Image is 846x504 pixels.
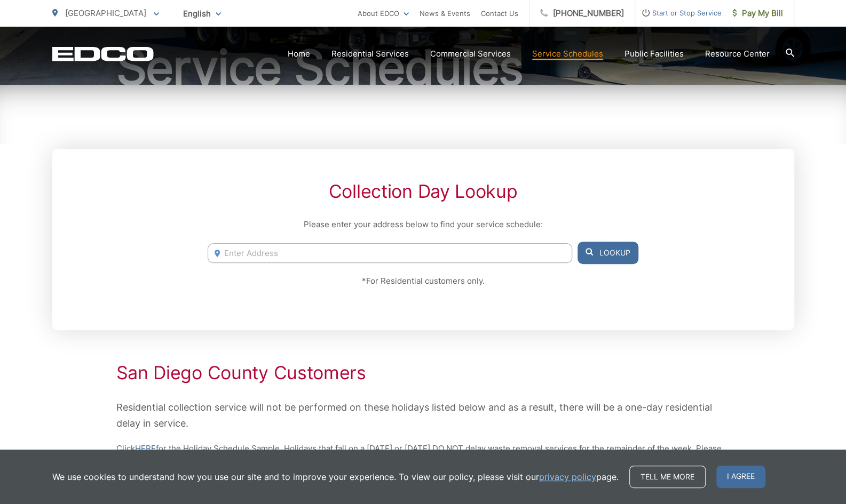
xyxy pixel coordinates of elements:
[420,7,470,20] a: News & Events
[52,41,794,94] h1: Service Schedules
[732,7,783,20] span: Pay My Bill
[208,218,638,231] p: Please enter your address below to find your service schedule:
[578,242,638,264] button: Lookup
[331,47,409,60] a: Residential Services
[430,47,511,60] a: Commercial Services
[532,47,603,60] a: Service Schedules
[539,470,596,483] a: privacy policy
[135,442,156,455] a: HERE
[116,399,730,431] p: Residential collection service will not be performed on these holidays listed below and as a resu...
[288,47,310,60] a: Home
[175,4,229,23] span: English
[65,8,146,18] span: [GEOGRAPHIC_DATA]
[52,46,154,61] a: EDCD logo. Return to the homepage.
[208,275,638,287] p: *For Residential customers only.
[358,7,409,20] a: About EDCO
[208,181,638,202] h2: Collection Day Lookup
[624,47,684,60] a: Public Facilities
[481,7,518,20] a: Contact Us
[705,47,770,60] a: Resource Center
[716,466,765,488] span: I agree
[52,470,619,483] p: We use cookies to understand how you use our site and to improve your experience. To view our pol...
[116,442,730,481] p: Click for the Holiday Schedule Sample. Holidays that fall on a [DATE] or [DATE] DO NOT delay wast...
[629,466,706,488] a: Tell me more
[208,243,572,263] input: Enter Address
[116,362,730,383] h2: San Diego County Customers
